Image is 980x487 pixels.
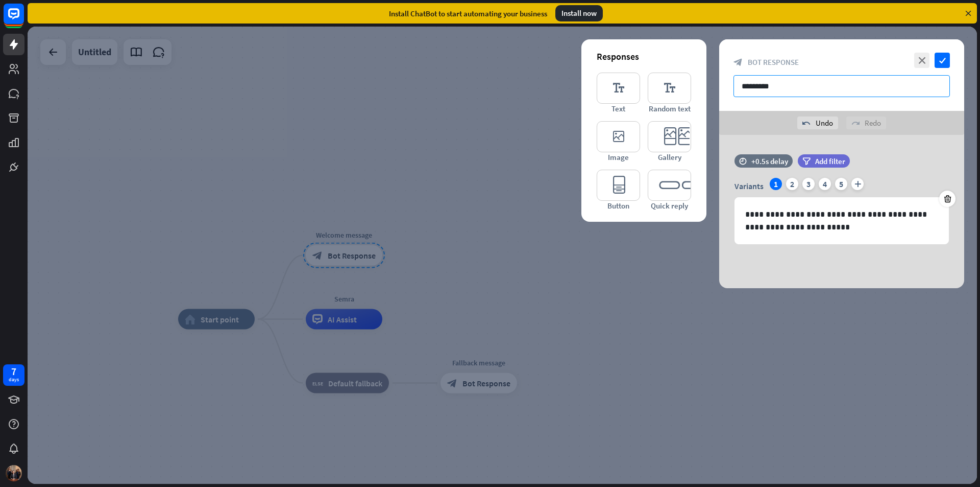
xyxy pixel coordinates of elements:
[770,178,782,190] div: 1
[734,181,764,191] span: Variants
[851,119,860,127] i: redo
[835,178,847,190] div: 5
[846,117,886,129] div: Redo
[802,119,811,127] i: undo
[739,157,747,165] i: time
[797,117,838,129] div: Undo
[9,376,19,383] div: days
[8,4,39,35] button: Open LiveChat chat widget
[389,9,547,18] div: Install ChatBot to start automating your business
[786,178,798,190] div: 2
[802,157,811,165] i: filter
[751,156,788,166] div: +0.5s delay
[935,53,950,68] i: check
[819,178,831,190] div: 4
[11,367,16,376] div: 7
[3,364,24,386] a: 7 days
[851,178,864,190] i: plus
[802,178,815,190] div: 3
[914,53,929,68] i: close
[733,58,743,67] i: block_bot_response
[555,5,603,21] div: Install now
[815,156,845,166] span: Add filter
[748,57,799,67] span: Bot Response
